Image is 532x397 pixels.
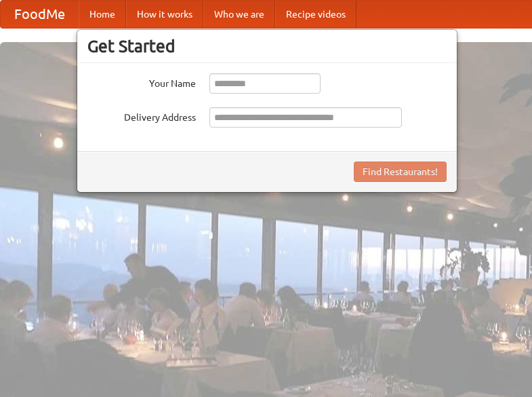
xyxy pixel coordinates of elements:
[354,162,447,182] button: Find Restaurants!
[87,107,196,124] label: Delivery Address
[1,1,79,28] a: FoodMe
[275,1,356,28] a: Recipe videos
[79,1,126,28] a: Home
[87,36,447,56] h3: Get Started
[126,1,203,28] a: How it works
[203,1,275,28] a: Who we are
[87,73,196,90] label: Your Name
